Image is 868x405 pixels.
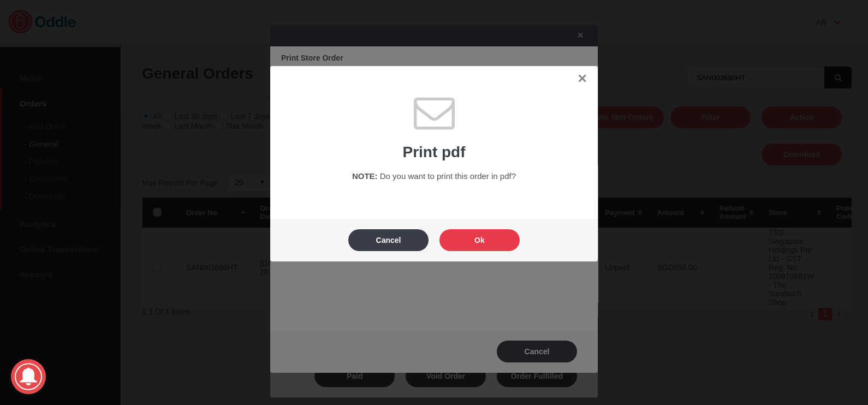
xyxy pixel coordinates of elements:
a: ✕ [577,72,587,86]
span: NOTE: [352,171,378,181]
button: Cancel [348,229,429,251]
h1: Print pdf [287,144,581,161]
button: Ok [439,229,520,251]
span: Do you want to print this order in pdf? [380,171,516,181]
